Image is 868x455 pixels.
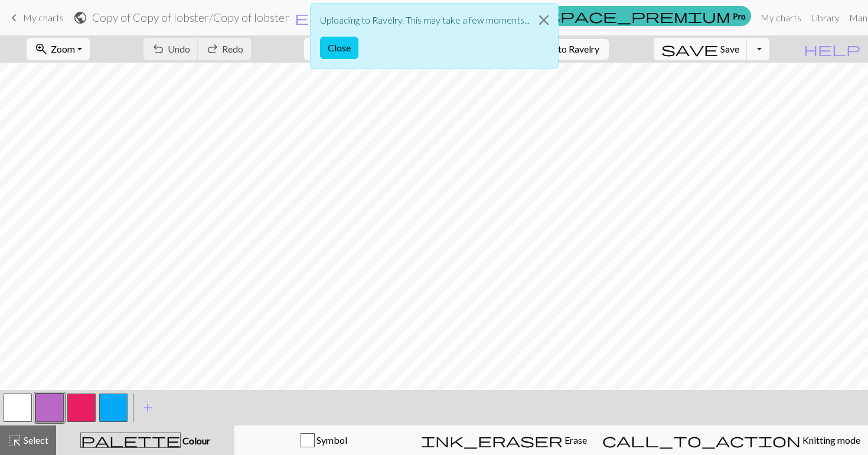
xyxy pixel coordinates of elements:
span: highlight_alt [8,432,22,448]
span: Erase [563,434,587,446]
span: palette [81,432,180,448]
span: ink_eraser [421,432,563,448]
button: Close [320,37,358,59]
button: Symbol [234,425,413,455]
span: Select [22,434,48,446]
button: Knitting mode [595,425,868,455]
span: add [141,399,155,416]
span: call_to_action [602,432,801,448]
button: Erase [413,425,595,455]
span: Symbol [315,434,347,446]
p: Uploading to Ravelry. This may take a few moments... [320,13,530,27]
button: Close [530,4,558,37]
span: Knitting mode [801,434,860,446]
span: Colour [181,435,210,446]
button: Colour [56,425,234,455]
